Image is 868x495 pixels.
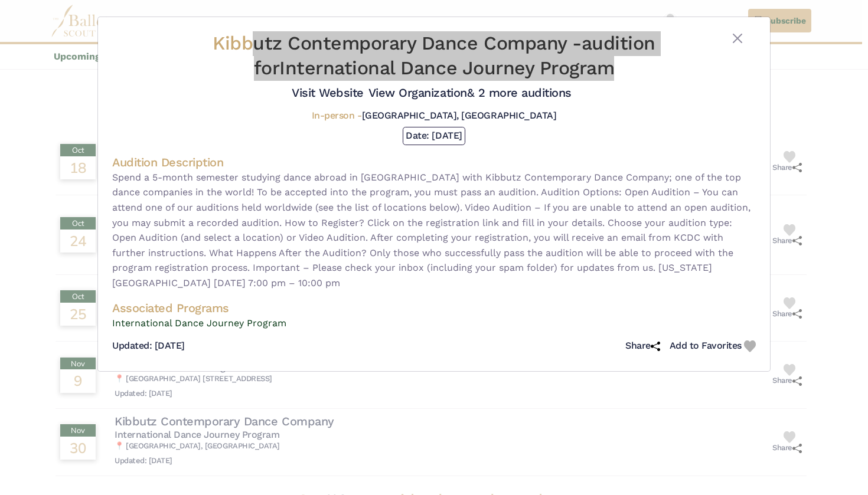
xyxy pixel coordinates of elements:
h4: Audition Description [112,155,756,170]
span: Spend a 5-month semester studying dance abroad in [GEOGRAPHIC_DATA] with Kibbutz Contemporary Dan... [112,172,750,289]
button: Close [730,31,745,45]
h4: Associated Programs [112,300,756,316]
h5: Date: [DATE] [406,130,462,142]
span: audition for [254,32,655,79]
span: [GEOGRAPHIC_DATA], [GEOGRAPHIC_DATA] [362,110,557,121]
a: Visit Website [292,86,364,100]
a: International Dance Journey Program [112,316,756,331]
h5: Updated: [DATE] [112,340,185,352]
h5: Add to Favorites [670,340,742,352]
h5: Share [625,340,660,352]
a: View Organization& 2 more auditions [368,86,572,100]
h2: Kibbutz Contemporary Dance Company - [213,32,655,79]
span: & 2 more auditions [467,86,572,100]
span: In-person - [312,110,362,121]
span: International Dance Journey Program [279,57,614,79]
